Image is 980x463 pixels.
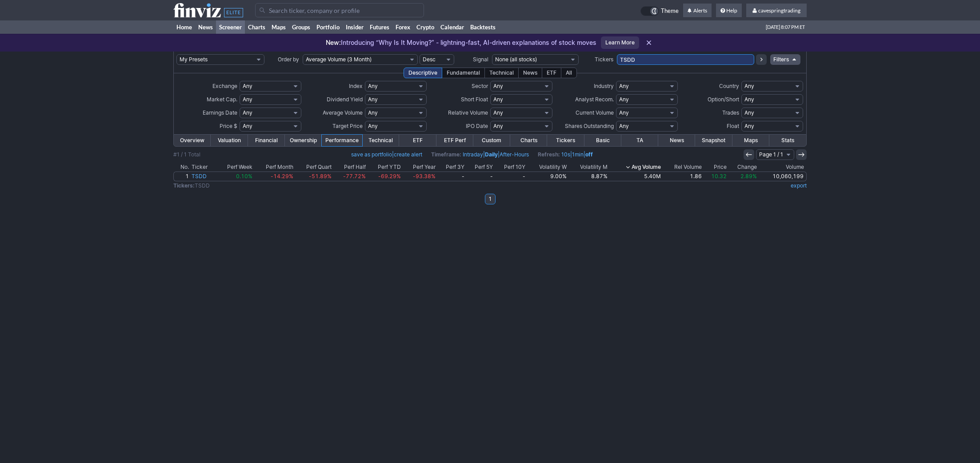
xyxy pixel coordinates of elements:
a: Intraday [463,151,483,158]
a: Daily [485,151,498,158]
a: 10,060,199 [758,172,806,181]
a: 1 [174,172,190,181]
a: cavespringtrading [746,4,807,18]
span: 10.32 [711,173,727,180]
a: News [658,135,695,146]
span: 2.89% [740,173,757,180]
a: Calendar [437,20,467,34]
a: 1.86 [662,172,703,181]
a: Help [716,4,742,18]
input: Search [255,3,424,17]
span: Relative Volume [448,109,488,116]
th: Perf Month [254,163,295,172]
th: Volatility M [568,163,609,172]
span: Price $ [220,123,237,129]
span: Dividend Yield [327,96,363,103]
th: Price [703,163,728,172]
th: Perf Half [333,163,368,172]
a: Tickers [547,135,584,146]
span: Short Float [461,96,488,103]
a: -51.89% [295,172,333,181]
div: News [518,68,542,78]
a: Groups [289,20,313,34]
span: Sector [472,83,488,89]
th: Ticker [190,163,216,172]
a: Portfolio [313,20,343,34]
a: 5.40M [609,172,662,181]
span: Exchange [212,83,237,89]
a: Forex [392,20,413,34]
th: Change [728,163,758,172]
th: Volume [758,163,807,172]
a: 0.10% [216,172,254,181]
span: | [351,150,422,159]
a: off [585,151,593,158]
a: 10s [561,151,570,158]
a: Stats [769,135,806,146]
span: Average Volume [323,109,363,116]
a: Alerts [683,4,712,18]
a: -14.29% [254,172,295,181]
td: TSDD [173,181,613,190]
b: 1 [489,194,492,204]
a: Maps [268,20,289,34]
a: 2.89% [728,172,758,181]
a: Theme [640,6,679,16]
a: 9.00% [527,172,568,181]
span: Trades [722,109,739,116]
span: -77.72% [343,173,366,180]
span: Analyst Recom. [575,96,614,103]
span: | | [431,150,529,159]
a: Snapshot [695,135,732,146]
a: News [195,20,216,34]
a: save as portfolio [351,151,392,158]
a: Filters [770,54,800,65]
span: Country [719,83,739,89]
th: Perf 10Y [494,163,527,172]
a: Financial [248,135,285,146]
a: -69.29% [367,172,402,181]
a: Backtests [467,20,499,34]
th: Volatility W [527,163,568,172]
th: Perf 3Y [437,163,466,172]
a: Basic [584,135,621,146]
span: -14.29% [271,173,293,180]
a: TSDD [190,172,216,181]
a: - [437,172,466,181]
span: -69.29% [378,173,401,180]
a: Futures [367,20,392,34]
a: Custom [473,135,510,146]
a: 8.87% [568,172,609,181]
span: | | [538,150,593,159]
b: Tickers: [173,182,195,189]
th: Rel Volume [662,163,703,172]
span: Target Price [332,123,363,129]
span: Index [349,83,363,89]
span: Shares Outstanding [565,123,614,129]
span: Order by [278,56,299,63]
a: Learn More [601,36,639,49]
span: cavespringtrading [758,7,800,14]
div: Technical [484,68,519,78]
a: ETF [399,135,436,146]
a: - [494,172,527,181]
b: Timeframe: [431,151,461,158]
div: #1 / 1 Total [173,150,200,159]
a: create alert [394,151,422,158]
th: Avg Volume [609,163,662,172]
span: Market Cap. [207,96,237,103]
span: Option/Short [708,96,739,103]
span: Signal [473,56,488,63]
a: Charts [245,20,268,34]
p: Introducing “Why Is It Moving?” - lightning-fast, AI-driven explanations of stock moves [326,38,596,47]
th: Perf 5Y [466,163,494,172]
a: ETF Perf [436,135,473,146]
span: Earnings Date [203,109,237,116]
a: -93.38% [402,172,437,181]
span: -93.38% [413,173,436,180]
span: IPO Date [466,123,488,129]
b: Refresh: [538,151,560,158]
span: New: [326,39,341,46]
a: Technical [362,135,399,146]
a: Insider [343,20,367,34]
